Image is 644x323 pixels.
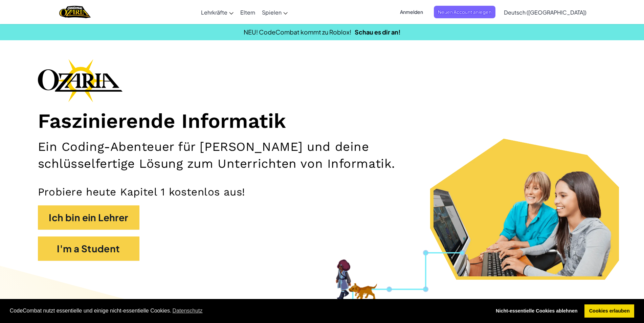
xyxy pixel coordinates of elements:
a: learn more about cookies [171,306,203,316]
img: Ozaria branding logo [38,59,123,102]
a: Schau es dir an! [355,28,401,36]
p: Probiere heute Kapitel 1 kostenlos aus! [38,185,606,199]
button: Ich bin ein Lehrer [38,205,139,230]
button: I'm a Student [38,236,139,261]
span: CodeCombat nutzt essentielle und einige nicht-essentielle Cookies. [10,306,486,316]
a: allow cookies [584,304,634,318]
h2: Ein Coding-Abenteuer für [PERSON_NAME] und deine schlüsselfertige Lösung zum Unterrichten von Inf... [38,138,419,172]
a: Lehrkräfte [198,3,237,21]
h1: Faszinierende Informatik [38,109,606,134]
a: Deutsch ([GEOGRAPHIC_DATA]) [501,3,590,21]
a: deny cookies [491,304,582,318]
a: Spielen [259,3,291,21]
span: Lehrkräfte [201,9,227,16]
a: Eltern [237,3,259,21]
img: Home [59,5,91,19]
button: Anmelden [396,6,427,18]
span: Spielen [262,9,282,16]
span: NEU! CodeCombat kommt zu Roblox! [244,28,351,36]
button: Neuen Account anlegen [434,6,495,18]
a: Ozaria by CodeCombat logo [59,5,91,19]
span: Deutsch ([GEOGRAPHIC_DATA]) [504,9,586,16]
